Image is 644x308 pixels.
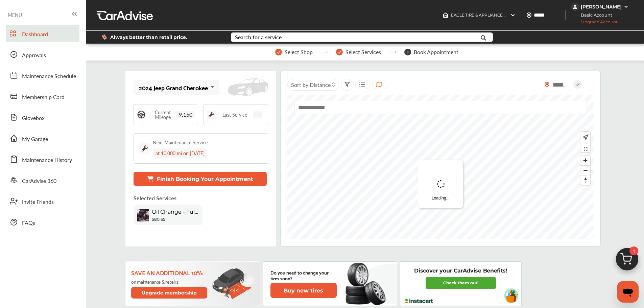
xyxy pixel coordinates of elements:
[544,82,550,88] img: location_vector_orange.38f05af8.svg
[22,93,65,102] span: Membership Card
[345,260,389,308] img: new-tire.a0c7fe23.svg
[149,110,176,119] span: Current Mileage
[443,13,448,18] img: header-home-logo.8d720a4f.svg
[275,49,282,55] img: stepper-checkmark.b5569197.svg
[6,25,79,42] a: Dashboard
[131,287,208,299] button: Upgrade membership
[6,192,79,210] a: Invite Friends
[580,165,590,175] button: Zoom out
[572,11,617,19] span: Basic Account
[22,219,35,228] span: FAQs
[6,109,79,126] a: Glovebox
[580,175,590,185] button: Reset bearing to north
[253,111,262,118] span: --
[404,49,411,55] span: 3
[137,209,149,221] img: oil-change-thumb.jpg
[176,111,195,118] span: 9,150
[22,156,72,165] span: Maintenance History
[414,267,507,275] p: Discover your CarAdvise Benefits!
[629,246,638,255] span: 1
[404,299,434,303] img: instacart-logo.217963cc.svg
[152,217,165,222] b: $80.65
[22,177,56,186] span: CarAdvise 360
[207,110,216,119] img: maintenance_logo
[22,135,48,144] span: My Garage
[22,51,46,60] span: Approvals
[270,283,338,298] a: Buy new tires
[581,4,622,10] div: [PERSON_NAME]
[270,283,337,298] button: Buy new tires
[134,172,267,186] button: Finish Booking Your Appointment
[270,269,337,281] p: Do you need to change your tires soon?
[139,143,150,154] img: maintenance_logo
[581,134,589,141] img: recenter.ce011a49.svg
[617,281,639,303] iframe: Button to launch messaging window
[6,150,79,168] a: Maintenance History
[345,49,381,55] span: Select Services
[6,129,79,147] a: My Garage
[6,171,79,189] a: CarAdvise 360
[571,3,579,11] img: jVpblrzwTbfkPYzPPzSLxeg0AAAAASUVORK5CYII=
[235,34,282,40] div: Search for a service
[131,269,209,276] p: Save an additional 10%
[571,19,618,28] span: Upgrade Account
[504,288,519,303] img: instacart-vehicle.0979a191.svg
[134,194,176,202] p: Selected Services
[285,49,313,55] span: Select Shop
[418,160,463,208] div: Loading...
[580,156,590,165] button: Zoom in
[22,72,76,81] span: Maintenance Schedule
[6,88,79,105] a: Membership Card
[6,213,79,231] a: FAQs
[137,110,146,119] img: steering_logo
[153,139,208,146] div: Next Maintenance Service
[611,245,643,277] img: cart_icon.3d0951e8.svg
[6,46,79,63] a: Approvals
[153,148,207,158] div: at 10,000 mi on [DATE]
[139,84,208,91] div: 2024 Jeep Grand Cherokee
[152,209,199,215] span: Oil Change - Full-synthetic
[510,13,516,18] img: header-down-arrow.9dd2ce7d.svg
[6,67,79,84] a: Maintenance Schedule
[8,12,22,18] span: MENU
[389,51,396,53] img: stepper-arrow.e24c07c6.svg
[222,112,247,117] span: Last Service
[310,81,331,89] span: Distance
[22,114,45,123] span: Glovebox
[131,279,209,284] p: on maintenance & repairs
[565,10,566,20] img: header-divider.bc55588e.svg
[110,35,187,40] span: Always better than retail price.
[102,34,107,40] img: dollor_label_vector.a70140d1.svg
[414,49,458,55] span: Book Appointment
[426,277,496,289] a: Check them out!
[336,49,343,55] img: stepper-checkmark.b5569197.svg
[291,81,331,89] span: Sort by :
[623,4,629,9] img: WGsFRI8htEPBVLJbROoPRyZpYNWhNONpIPPETTm6eUC0GeLEiAAAAAElFTkSuQmCC
[526,13,532,18] img: location_vector.a44bc228.svg
[228,78,268,97] img: placeholder_car.fcab19be.svg
[321,51,328,53] img: stepper-arrow.e24c07c6.svg
[212,268,254,300] img: update-membership.81812027.svg
[22,198,54,207] span: Invite Friends
[22,30,48,39] span: Dashboard
[287,95,594,239] canvas: Map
